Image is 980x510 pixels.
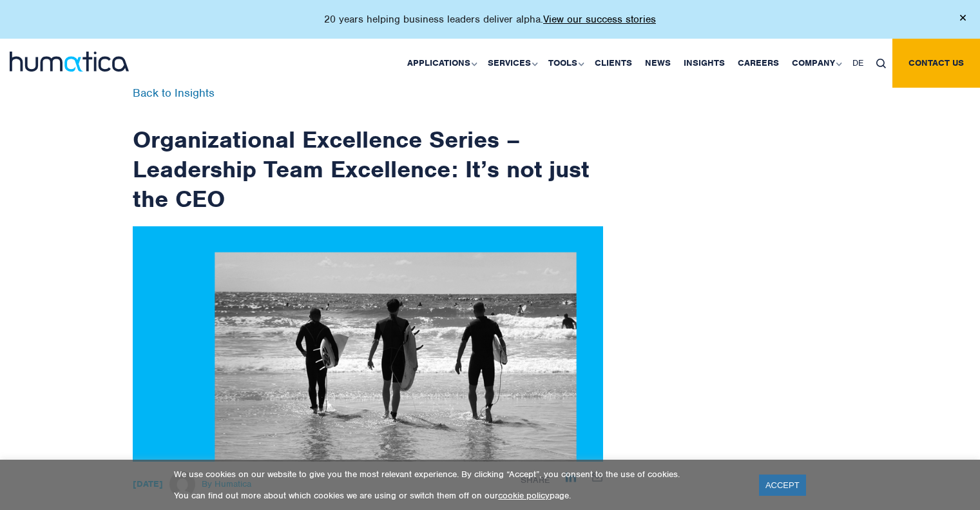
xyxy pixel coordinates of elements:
p: We use cookies on our website to give you the most relevant experience. By clicking “Accept”, you... [174,469,743,480]
a: Back to Insights [133,86,215,100]
a: Tools [542,39,588,88]
a: Careers [731,39,785,88]
a: Contact us [892,39,980,88]
a: Services [481,39,542,88]
a: Insights [677,39,731,88]
span: DE [852,57,863,68]
a: cookie policy [498,490,550,501]
a: Company [785,39,846,88]
p: 20 years helping business leaders deliver alpha. [324,13,656,26]
a: ACCEPT [759,475,806,496]
a: Clients [588,39,639,88]
a: News [639,39,677,88]
img: logo [10,52,129,72]
a: Applications [401,39,481,88]
img: ndetails [133,226,603,462]
p: You can find out more about which cookies we are using or switch them off on our page. [174,490,743,501]
a: View our success stories [543,13,656,26]
h1: Organizational Excellence Series – Leadership Team Excellence: It’s not just the CEO [133,88,603,213]
img: search_icon [876,59,886,68]
a: DE [846,39,870,88]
